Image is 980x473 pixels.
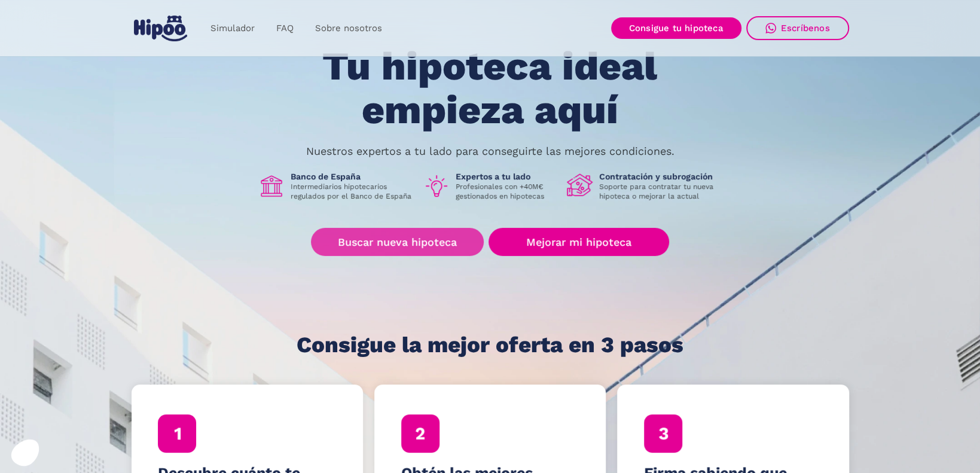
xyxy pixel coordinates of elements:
p: Nuestros expertos a tu lado para conseguirte las mejores condiciones. [306,147,674,156]
p: Intermediarios hipotecarios regulados por el Banco de España [291,182,414,201]
a: Mejorar mi hipoteca [489,228,668,256]
div: Escríbenos [781,23,830,33]
p: Soporte para contratar tu nueva hipoteca o mejorar la actual [599,182,722,201]
h1: Tu hipoteca ideal empieza aquí [263,45,716,132]
a: FAQ [265,17,304,40]
a: home [132,11,190,46]
a: Simulador [200,17,265,40]
a: Sobre nosotros [304,17,393,40]
h1: Banco de España [291,171,414,182]
h1: Expertos a tu lado [456,171,557,182]
a: Escríbenos [746,16,849,40]
a: Buscar nueva hipoteca [311,228,484,256]
a: Consigue tu hipoteca [611,17,741,39]
h1: Contratación y subrogación [599,171,722,182]
h1: Consigue la mejor oferta en 3 pasos [297,333,683,357]
p: Profesionales con +40M€ gestionados en hipotecas [456,182,557,201]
